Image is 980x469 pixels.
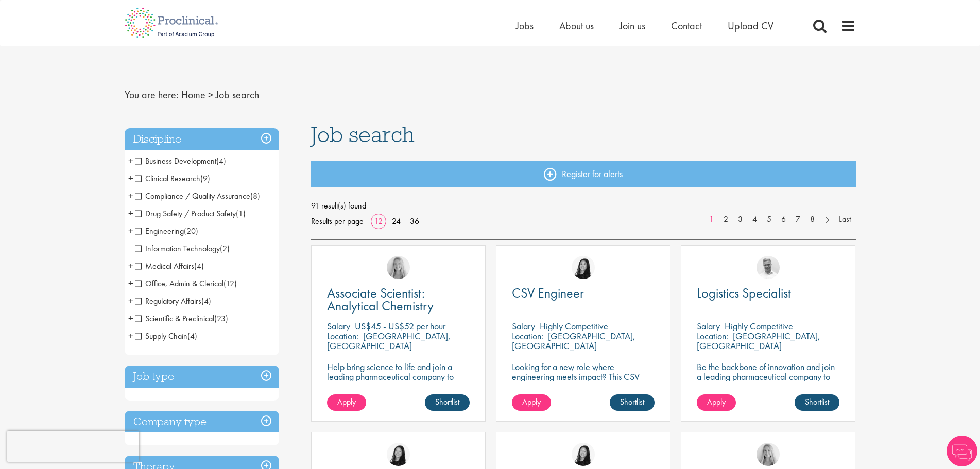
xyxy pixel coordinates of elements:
[216,155,226,166] span: (4)
[250,190,260,201] span: (8)
[135,260,194,271] span: Medical Affairs
[128,293,133,308] span: +
[762,214,777,225] a: 5
[311,120,415,148] span: Job search
[697,330,728,342] span: Location:
[725,320,793,332] p: Highly Competitive
[135,331,197,341] span: Supply Chain
[135,208,246,219] span: Drug Safety / Product Safety
[214,313,228,324] span: (23)
[128,188,133,203] span: +
[757,256,780,279] img: Joshua Bye
[135,296,211,306] span: Regulatory Affairs
[184,225,198,236] span: (20)
[572,256,595,279] img: Numhom Sudsok
[327,362,470,411] p: Help bring science to life and join a leading pharmaceutical company to play a key role in delive...
[697,320,720,332] span: Salary
[327,284,434,315] span: Associate Scientist: Analytical Chemistry
[707,396,726,407] span: Apply
[733,214,748,225] a: 3
[135,225,198,236] span: Engineering
[512,330,543,342] span: Location:
[135,278,223,289] span: Office, Admin & Clerical
[128,205,133,221] span: +
[135,190,250,201] span: Compliance / Quality Assurance
[135,313,214,324] span: Scientific & Preclinical
[834,214,856,225] a: Last
[135,155,226,166] span: Business Development
[425,394,470,411] a: Shortlist
[125,128,279,150] h3: Discipline
[135,190,260,201] span: Compliance / Quality Assurance
[512,284,584,302] span: CSV Engineer
[135,260,204,271] span: Medical Affairs
[805,214,820,225] a: 8
[512,287,655,300] a: CSV Engineer
[512,320,535,332] span: Salary
[406,216,423,227] a: 36
[7,431,139,462] iframe: reCAPTCHA
[128,258,133,273] span: +
[697,284,791,302] span: Logistics Specialist
[559,19,594,32] span: About us
[610,394,655,411] a: Shortlist
[128,170,133,186] span: +
[135,225,184,236] span: Engineering
[128,223,133,238] span: +
[135,173,210,184] span: Clinical Research
[512,394,551,411] a: Apply
[311,161,856,187] a: Register for alerts
[125,411,279,433] h3: Company type
[671,19,702,32] a: Contact
[947,436,977,466] img: Chatbot
[236,208,246,219] span: (1)
[697,287,839,300] a: Logistics Specialist
[223,278,237,289] span: (12)
[522,396,541,407] span: Apply
[704,214,719,225] a: 1
[216,88,259,101] span: Job search
[128,328,133,343] span: +
[327,320,350,332] span: Salary
[572,443,595,466] img: Numhom Sudsok
[327,287,470,312] a: Associate Scientist: Analytical Chemistry
[512,362,655,391] p: Looking for a new role where engineering meets impact? This CSV Engineer role is calling your name!
[201,296,211,306] span: (4)
[194,260,204,271] span: (4)
[795,394,839,411] a: Shortlist
[387,443,410,466] img: Numhom Sudsok
[757,443,780,466] img: Shannon Briggs
[327,330,451,352] p: [GEOGRAPHIC_DATA], [GEOGRAPHIC_DATA]
[135,208,236,219] span: Drug Safety / Product Safety
[337,396,356,407] span: Apply
[327,394,366,411] a: Apply
[387,256,410,279] a: Shannon Briggs
[540,320,608,332] p: Highly Competitive
[728,19,773,32] a: Upload CV
[512,330,635,352] p: [GEOGRAPHIC_DATA], [GEOGRAPHIC_DATA]
[790,214,805,225] a: 7
[135,155,216,166] span: Business Development
[128,310,133,326] span: +
[516,19,534,32] a: Jobs
[620,19,645,32] a: Join us
[697,394,736,411] a: Apply
[208,88,213,101] span: >
[135,173,200,184] span: Clinical Research
[125,88,179,101] span: You are here:
[187,331,197,341] span: (4)
[747,214,762,225] a: 4
[125,366,279,388] div: Job type
[135,243,220,254] span: Information Technology
[327,330,358,342] span: Location:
